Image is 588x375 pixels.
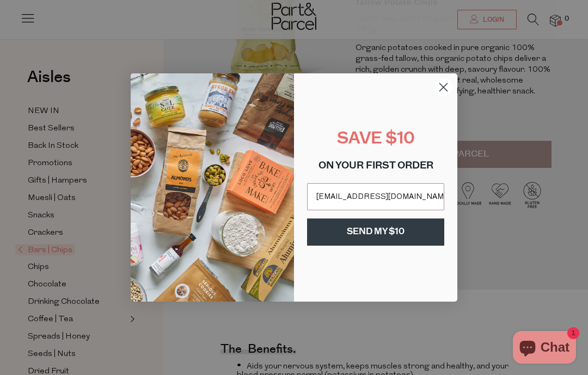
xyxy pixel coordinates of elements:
[337,131,415,148] span: SAVE $10
[131,73,294,302] img: 8150f546-27cf-4737-854f-2b4f1cdd6266.png
[434,78,453,97] button: Close dialog
[307,218,444,246] button: SEND MY $10
[307,183,444,210] input: Email
[318,161,433,171] span: ON YOUR FIRST ORDER
[510,331,579,366] inbox-online-store-chat: Shopify online store chat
